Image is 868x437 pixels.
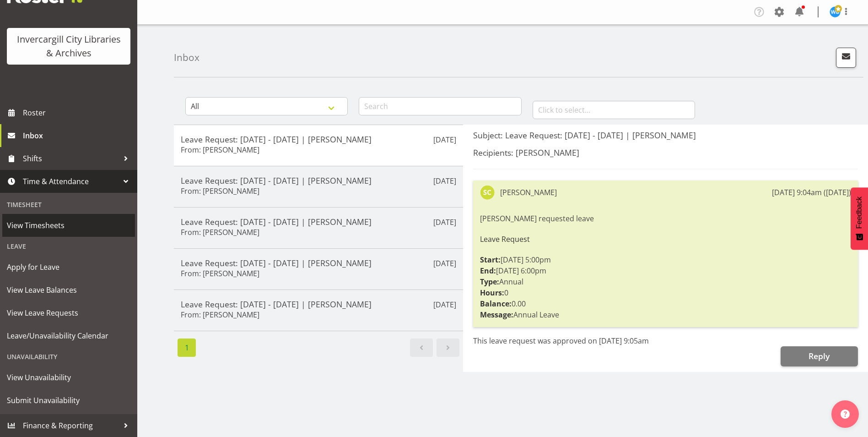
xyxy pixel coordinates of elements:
a: View Leave Balances [2,279,135,301]
input: Click to select... [533,101,695,119]
a: Leave/Unavailability Calendar [2,324,135,347]
strong: Type: [480,277,499,287]
span: View Leave Requests [7,306,130,320]
p: [DATE] [433,299,456,310]
span: Time & Attendance [23,175,119,188]
span: Inbox [23,129,133,142]
button: Feedback - Show survey [851,187,868,250]
h6: From: [PERSON_NAME] [181,310,259,319]
input: Search [359,97,521,115]
span: Finance & Reporting [23,419,119,432]
a: Next page [437,339,459,357]
h6: From: [PERSON_NAME] [181,186,259,196]
h5: Leave Request: [DATE] - [DATE] | [PERSON_NAME] [181,258,456,268]
h6: From: [PERSON_NAME] [181,228,259,237]
div: [PERSON_NAME] requested leave [DATE] 5:00pm [DATE] 6:00pm Annual 0 0.00 Annual Leave [480,211,851,322]
span: Feedback [855,197,863,229]
h5: Leave Request: [DATE] - [DATE] | [PERSON_NAME] [181,134,456,144]
span: View Timesheets [7,218,130,232]
p: [DATE] [433,258,456,269]
div: Unavailability [2,347,135,366]
img: samuel-carter11687.jpg [480,185,495,200]
strong: Start: [480,255,501,265]
a: Apply for Leave [2,256,135,279]
h5: Recipients: [PERSON_NAME] [473,147,858,158]
span: Apply for Leave [7,260,130,274]
span: Submit Unavailability [7,393,130,407]
span: View Leave Balances [7,283,130,297]
h5: Leave Request: [DATE] - [DATE] | [PERSON_NAME] [181,299,456,309]
h5: Leave Request: [DATE] - [DATE] | [PERSON_NAME] [181,217,456,227]
div: [DATE] 9:04am ([DATE]) [772,187,851,198]
p: [DATE] [433,217,456,228]
img: willem-burger11692.jpg [830,6,841,17]
a: View Leave Requests [2,301,135,324]
a: View Timesheets [2,214,135,237]
span: Leave/Unavailability Calendar [7,329,130,343]
p: [DATE] [433,175,456,186]
h6: From: [PERSON_NAME] [181,145,259,154]
a: Previous page [410,339,433,357]
button: Reply [781,346,858,366]
strong: Hours: [480,288,504,298]
div: Timesheet [2,195,135,214]
p: [DATE] [433,134,456,145]
h4: Inbox [174,52,199,63]
strong: Message: [480,310,513,320]
img: help-xxl-2.png [841,410,850,419]
span: View Unavailability [7,371,130,384]
span: This leave request was approved on [DATE] 9:05am [473,336,649,346]
h5: Subject: Leave Request: [DATE] - [DATE] | [PERSON_NAME] [473,130,858,140]
div: Invercargill City Libraries & Archives [16,33,121,60]
strong: Balance: [480,299,512,309]
span: Reply [809,350,830,361]
h6: From: [PERSON_NAME] [181,269,259,278]
h5: Leave Request: [DATE] - [DATE] | [PERSON_NAME] [181,175,456,186]
div: [PERSON_NAME] [500,187,557,198]
div: Leave [2,237,135,256]
a: View Unavailability [2,366,135,389]
a: Submit Unavailability [2,389,135,412]
span: Shifts [23,152,119,165]
h6: Leave Request [480,235,851,243]
span: Roster [23,106,133,120]
strong: End: [480,266,496,276]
